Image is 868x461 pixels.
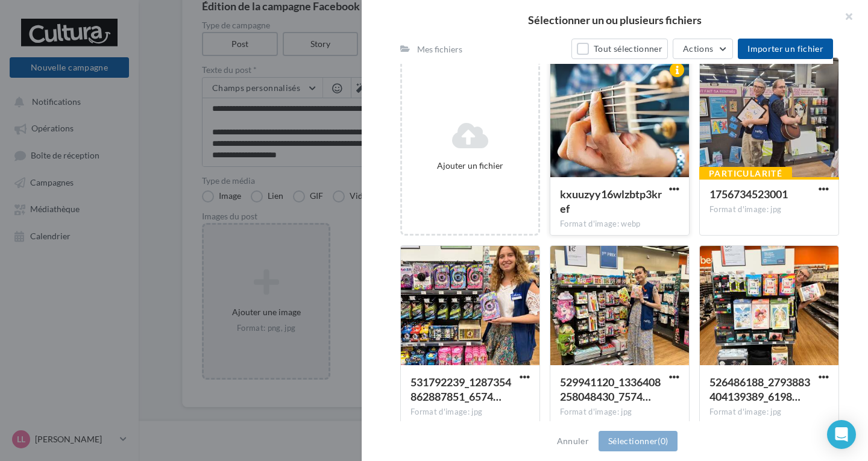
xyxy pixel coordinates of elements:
div: Particularité [699,167,792,180]
span: 526486188_2793883404139389_6198024703402879613_n [709,375,810,403]
button: Tout sélectionner [571,39,668,59]
span: Actions [683,43,713,54]
button: Actions [673,39,733,59]
button: Importer un fichier [738,39,833,59]
button: Annuler [552,434,594,448]
span: 531792239_1287354862887851_6574571012836268482_n [410,375,511,403]
span: Importer un fichier [747,43,823,54]
h2: Sélectionner un ou plusieurs fichiers [381,14,849,25]
div: Format d'image: webp [560,219,679,230]
div: Format d'image: jpg [709,204,829,215]
div: Format d'image: jpg [709,407,829,418]
div: Open Intercom Messenger [827,420,856,449]
span: 1756734523001 [709,187,788,201]
span: kxuuzyy16wlzbtp3kref [560,187,662,215]
div: Format d'image: jpg [560,407,679,418]
span: (0) [658,436,668,446]
div: Format d'image: jpg [410,407,530,418]
span: 529941120_1336408258048430_7574745190452018569_n [560,375,661,403]
div: Mes fichiers [417,43,462,55]
div: Ajouter un fichier [407,160,533,172]
button: Sélectionner(0) [599,431,678,451]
